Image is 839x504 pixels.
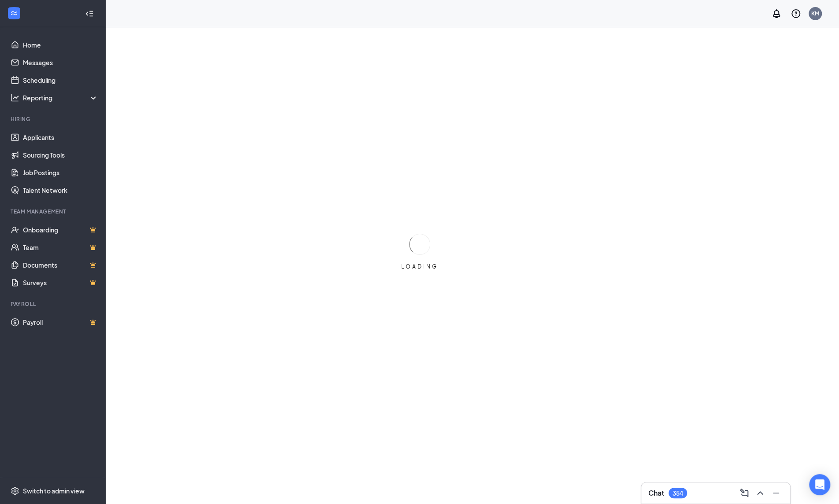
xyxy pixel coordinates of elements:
button: ChevronUp [753,486,767,500]
svg: WorkstreamLogo [10,9,18,18]
svg: QuestionInfo [791,8,801,19]
a: TeamCrown [23,239,98,256]
a: Sourcing Tools [23,146,98,164]
h3: Chat [648,488,664,498]
div: Reporting [23,93,99,102]
div: Switch to admin view [23,486,85,495]
svg: ChevronUp [755,488,765,498]
a: OnboardingCrown [23,221,98,239]
svg: Notifications [771,8,782,19]
a: DocumentsCrown [23,256,98,274]
svg: Collapse [85,9,94,18]
div: 354 [673,489,683,497]
div: Payroll [11,300,96,308]
svg: Settings [11,486,19,495]
div: Hiring [11,115,96,123]
div: Open Intercom Messenger [809,474,830,495]
a: Talent Network [23,181,98,199]
button: ComposeMessage [737,486,751,500]
a: Applicants [23,129,98,146]
button: Minimize [769,486,783,500]
a: SurveysCrown [23,274,98,291]
a: Messages [23,54,98,71]
a: Home [23,36,98,54]
svg: Analysis [11,93,19,102]
div: LOADING [398,263,442,270]
svg: Minimize [771,488,781,498]
a: Scheduling [23,71,98,89]
a: PayrollCrown [23,313,98,331]
div: Team Management [11,208,96,215]
div: KM [811,10,819,17]
a: Job Postings [23,164,98,181]
svg: ComposeMessage [739,488,750,498]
